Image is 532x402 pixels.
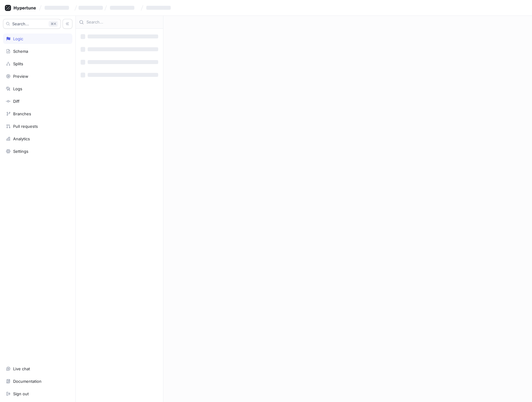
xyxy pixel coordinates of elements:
span: Search... [12,22,29,26]
button: Search...K [3,19,61,29]
div: Branches [13,111,31,116]
div: Sign out [13,391,29,396]
div: Splits [13,61,23,66]
input: Search... [86,19,160,25]
span: ‌ [88,34,158,38]
div: Logic [13,36,23,41]
button: ‌ [42,3,74,13]
span: ‌ [45,6,69,10]
span: ‌ [146,6,171,10]
span: ‌ [88,60,158,64]
div: Live chat [13,366,30,371]
a: Documentation [3,376,72,386]
div: Documentation [13,379,42,384]
button: ‌ [107,3,139,13]
span: ‌ [81,47,85,52]
span: ‌ [78,6,103,10]
div: Pull requests [13,124,38,129]
div: Diff [13,99,20,104]
div: Schema [13,49,28,54]
div: Preview [13,74,28,79]
span: ‌ [110,6,134,10]
span: ‌ [81,73,85,77]
div: Analytics [13,136,30,141]
div: Settings [13,149,28,154]
div: K [49,21,58,27]
span: ‌ [81,60,85,65]
span: ‌ [81,34,85,39]
span: ‌ [88,47,158,51]
span: ‌ [88,73,158,77]
button: ‌ [144,3,176,13]
div: Logs [13,86,22,91]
